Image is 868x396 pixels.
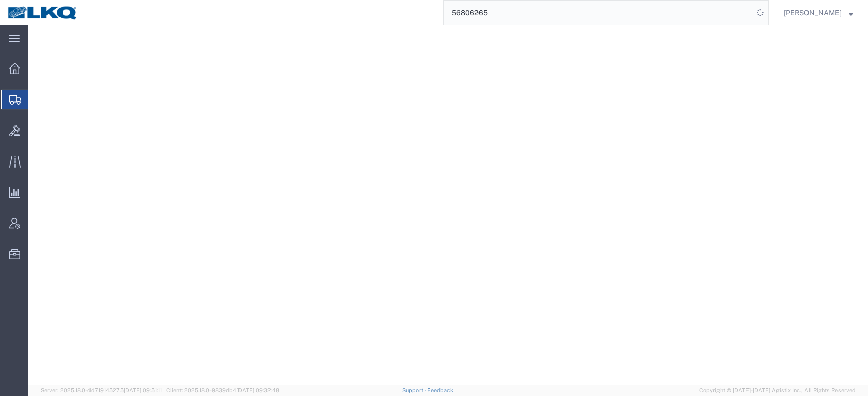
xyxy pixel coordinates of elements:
[166,387,279,393] span: Client: 2025.18.0-9839db4
[28,25,868,385] iframe: FS Legacy Container
[236,387,279,393] span: [DATE] 09:32:48
[784,7,842,18] span: Matt Harvey
[7,5,78,20] img: logo
[427,387,453,393] a: Feedback
[41,387,162,393] span: Server: 2025.18.0-dd719145275
[402,387,428,393] a: Support
[783,7,854,19] button: [PERSON_NAME]
[699,386,856,395] span: Copyright © [DATE]-[DATE] Agistix Inc., All Rights Reserved
[444,1,753,25] input: Search for shipment number, reference number
[124,387,162,393] span: [DATE] 09:51:11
